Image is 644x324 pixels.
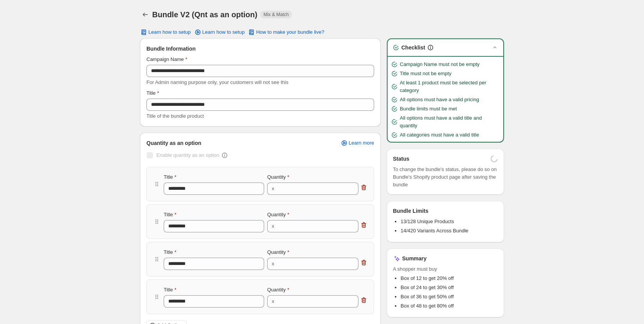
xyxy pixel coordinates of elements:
[400,61,480,68] span: Campaign Name must not be empty
[393,207,429,215] h3: Bundle Limits
[401,302,498,310] li: Box of 48 to get 80% off
[156,152,219,158] span: Enable quantity as an option
[146,56,187,63] label: Campaign Name
[401,219,454,224] span: 13/128 Unique Products
[393,166,498,189] span: To change the bundle's status, please do so on Bundle's Shopify product page after saving the bundle
[400,105,457,113] span: Bundle limits must be met
[272,298,274,305] div: x
[400,96,479,104] span: All options must have a valid pricing
[272,185,274,192] div: x
[146,89,159,97] label: Title
[336,138,379,148] a: Learn more
[400,131,479,139] span: All categories must have a valid title
[146,113,204,119] span: Title of the bundle product
[152,10,257,19] h1: Bundle V2 (Qnt as an option)
[401,228,468,234] span: 14/420 Variants Across Bundle
[267,173,289,181] label: Quantity
[267,211,289,219] label: Quantity
[393,155,409,163] h3: Status
[146,79,288,85] span: For Admin naming purpose only, your customers will not see this
[135,27,195,38] button: Learn how to setup
[164,286,176,294] label: Title
[401,293,498,301] li: Box of 36 to get 50% off
[189,27,250,38] a: Learn how to setup
[267,286,289,294] label: Quantity
[401,44,425,51] h3: Checklist
[164,173,176,181] label: Title
[400,114,500,130] span: All options must have a valid title and quantity
[401,284,498,291] li: Box of 24 to get 30% off
[267,248,289,256] label: Quantity
[256,29,324,35] span: How to make your bundle live?
[402,255,427,262] h3: Summary
[400,70,452,77] span: Title must not be empty
[349,140,374,146] span: Learn more
[263,12,289,18] span: Mix & Match
[202,29,245,35] span: Learn how to setup
[146,45,195,53] span: Bundle Information
[140,9,151,20] button: Back
[148,29,191,35] span: Learn how to setup
[400,79,500,94] span: At least 1 product must be selected per category
[243,27,329,38] button: How to make your bundle live?
[401,275,498,282] li: Box of 12 to get 20% off
[393,265,498,273] span: A shopper must buy
[146,139,201,147] span: Quantity as an option
[164,248,176,256] label: Title
[164,211,176,219] label: Title
[272,222,274,230] div: x
[272,260,274,268] div: x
